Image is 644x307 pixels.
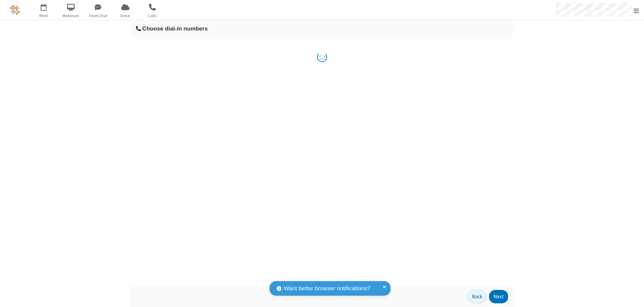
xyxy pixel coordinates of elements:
[489,290,508,303] button: Next
[140,13,165,19] span: Calls
[284,284,370,293] span: Want better browser notifications?
[58,13,84,19] span: Webinars
[10,5,20,15] img: QA Selenium DO NOT DELETE OR CHANGE
[468,290,487,303] button: Back
[142,25,208,32] span: Choose dial-in numbers
[113,13,138,19] span: Drive
[31,13,56,19] span: Meet
[86,13,111,19] span: Team Chat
